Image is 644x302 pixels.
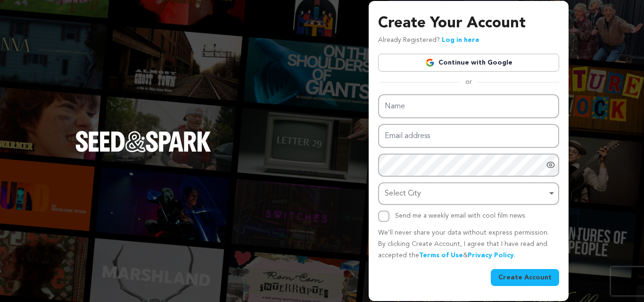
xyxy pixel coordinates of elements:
[468,252,514,259] a: Privacy Policy
[442,37,479,43] a: Log in here
[419,252,463,259] a: Terms of Use
[378,228,559,261] p: We’ll never share your data without express permission. By clicking Create Account, I agree that ...
[395,212,525,219] label: Send me a weekly email with cool film news
[491,269,559,286] button: Create Account
[75,131,211,171] a: Seed&Spark Homepage
[378,124,559,148] input: Email address
[75,131,211,152] img: Seed&Spark Logo
[378,94,559,118] input: Name
[378,35,479,46] p: Already Registered?
[425,58,435,67] img: Google logo
[385,187,547,201] div: Select City
[378,12,559,35] h3: Create Your Account
[546,160,555,170] a: Show password as plain text. Warning: this will display your password on the screen.
[378,54,559,72] a: Continue with Google
[460,77,478,87] span: or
